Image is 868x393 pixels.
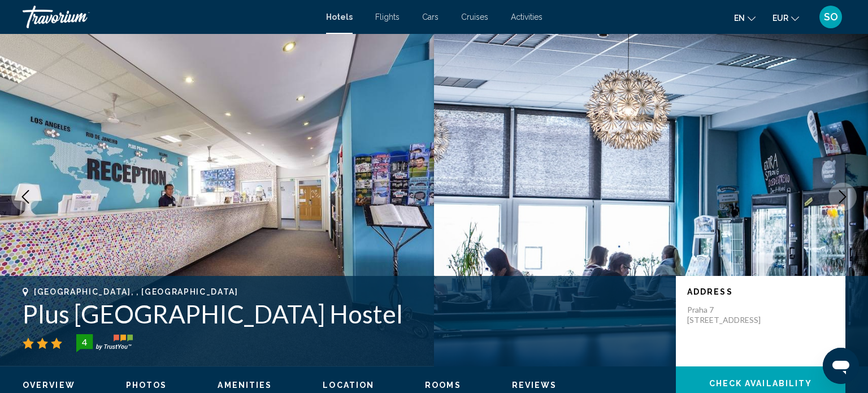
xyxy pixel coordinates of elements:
[218,381,272,390] span: Amenities
[323,381,374,390] span: Location
[512,380,557,390] button: Reviews
[323,380,374,390] button: Location
[73,335,96,349] div: 4
[23,6,315,28] a: Travorium
[326,12,353,21] a: Hotels
[709,379,813,388] span: Check Availability
[828,183,857,211] button: Next image
[512,381,557,390] span: Reviews
[824,11,838,23] span: SO
[772,14,788,23] span: EUR
[422,12,439,21] a: Cars
[734,10,756,26] button: Change language
[687,305,778,325] p: Praha 7 [STREET_ADDRESS]
[23,380,75,390] button: Overview
[816,5,845,29] button: User Menu
[734,14,745,23] span: en
[823,348,859,384] iframe: Schaltfläche zum Öffnen des Messaging-Fensters
[425,381,461,390] span: Rooms
[461,12,488,21] a: Cruises
[23,299,665,329] h1: Plus [GEOGRAPHIC_DATA] Hostel
[34,287,238,296] span: [GEOGRAPHIC_DATA], , [GEOGRAPHIC_DATA]
[375,12,400,21] a: Flights
[772,10,799,26] button: Change currency
[126,380,167,390] button: Photos
[218,380,272,390] button: Amenities
[23,381,75,390] span: Overview
[76,334,133,352] img: trustyou-badge-hor.svg
[126,381,167,390] span: Photos
[511,12,542,21] a: Activities
[11,183,40,211] button: Previous image
[687,287,834,296] p: Address
[425,380,461,390] button: Rooms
